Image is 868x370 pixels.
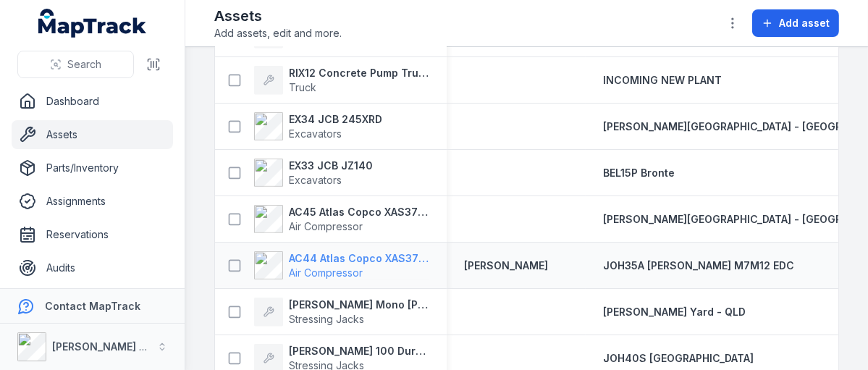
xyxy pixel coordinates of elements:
[289,112,382,127] strong: EX34 JCB 245XRD
[254,159,373,188] a: EX33 JCB JZ140Excavators
[289,174,342,186] span: Excavators
[289,66,429,80] strong: RIX12 Concrete Pump Truck
[603,306,746,318] span: [PERSON_NAME] Yard - QLD
[45,300,140,312] strong: Contact MapTrack
[289,159,373,173] strong: EX33 JCB JZ140
[289,251,429,266] strong: AC44 Atlas Copco XAS375TA
[779,16,830,30] span: Add asset
[254,66,429,95] a: RIX12 Concrete Pump TruckTruck
[603,73,722,88] a: INCOMING NEW PLANT
[289,205,429,219] strong: AC45 Atlas Copco XAS375TA
[464,258,548,273] a: [PERSON_NAME]
[603,258,794,273] a: JOH35A [PERSON_NAME] M7M12 EDC
[254,205,429,234] a: AC45 Atlas Copco XAS375TAAir Compressor
[603,352,754,364] span: JOH40S [GEOGRAPHIC_DATA]
[289,127,342,140] span: Excavators
[603,351,754,366] a: JOH40S [GEOGRAPHIC_DATA]
[289,298,429,312] strong: [PERSON_NAME] Mono [PERSON_NAME] 25TN
[12,187,173,216] a: Assignments
[214,26,342,41] span: Add assets, edit and more.
[289,81,316,93] span: Truck
[289,266,363,279] span: Air Compressor
[603,259,794,272] span: JOH35A [PERSON_NAME] M7M12 EDC
[254,112,382,141] a: EX34 JCB 245XRDExcavators
[214,6,342,26] h2: Assets
[289,344,429,358] strong: [PERSON_NAME] 100 Durapac 100T
[52,340,171,353] strong: [PERSON_NAME] Group
[17,51,134,78] button: Search
[38,9,147,38] a: MapTrack
[67,57,101,72] span: Search
[603,166,675,180] a: BEL15P Bronte
[254,298,429,327] a: [PERSON_NAME] Mono [PERSON_NAME] 25TNStressing Jacks
[752,9,839,37] button: Add asset
[12,154,173,182] a: Parts/Inventory
[12,220,173,249] a: Reservations
[12,253,173,282] a: Audits
[603,305,746,319] a: [PERSON_NAME] Yard - QLD
[289,220,363,232] span: Air Compressor
[603,167,675,179] span: BEL15P Bronte
[12,87,173,116] a: Dashboard
[254,251,429,280] a: AC44 Atlas Copco XAS375TAAir Compressor
[603,74,722,86] span: INCOMING NEW PLANT
[12,120,173,149] a: Assets
[289,313,364,325] span: Stressing Jacks
[12,287,173,316] a: Locations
